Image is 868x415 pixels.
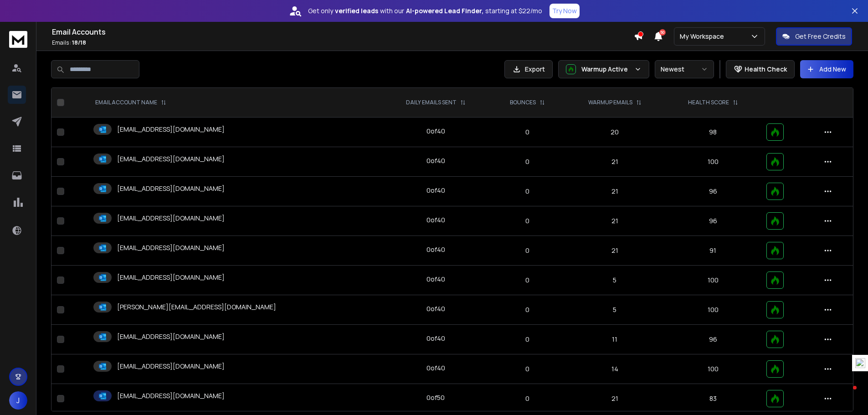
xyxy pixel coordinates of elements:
[565,118,665,147] td: 20
[406,6,483,15] strong: AI-powered Lead Finder,
[426,304,445,313] div: 0 of 40
[726,60,795,78] button: Health Check
[9,391,27,410] button: J
[117,332,225,341] p: [EMAIL_ADDRESS][DOMAIN_NAME]
[117,214,225,223] p: [EMAIL_ADDRESS][DOMAIN_NAME]
[496,128,559,137] p: 0
[565,295,665,325] td: 5
[581,65,631,74] p: Warmup Active
[800,60,853,78] button: Add New
[659,29,666,36] span: 50
[588,99,632,106] p: WARMUP EMAILS
[117,273,225,282] p: [EMAIL_ADDRESS][DOMAIN_NAME]
[565,354,665,384] td: 14
[552,6,577,15] p: Try Now
[665,295,761,325] td: 100
[335,6,378,15] strong: verified leads
[504,60,553,78] button: Export
[117,391,225,400] p: [EMAIL_ADDRESS][DOMAIN_NAME]
[665,177,761,206] td: 96
[426,245,445,254] div: 0 of 40
[665,236,761,266] td: 91
[72,39,86,46] span: 18 / 18
[565,325,665,354] td: 11
[655,60,714,78] button: Newest
[426,215,445,225] div: 0 of 40
[95,99,166,106] div: EMAIL ACCOUNT NAME
[52,26,634,37] h1: Email Accounts
[117,125,225,134] p: [EMAIL_ADDRESS][DOMAIN_NAME]
[565,384,665,414] td: 21
[496,364,559,374] p: 0
[117,362,225,371] p: [EMAIL_ADDRESS][DOMAIN_NAME]
[665,384,761,414] td: 83
[795,32,846,41] p: Get Free Credits
[665,354,761,384] td: 100
[426,186,445,195] div: 0 of 40
[117,154,225,164] p: [EMAIL_ADDRESS][DOMAIN_NAME]
[52,39,634,46] p: Emails :
[565,177,665,206] td: 21
[426,127,445,136] div: 0 of 40
[496,157,559,166] p: 0
[565,236,665,266] td: 21
[745,65,787,74] p: Health Check
[665,266,761,295] td: 100
[496,335,559,344] p: 0
[426,156,445,165] div: 0 of 40
[406,99,457,106] p: DAILY EMAILS SENT
[496,246,559,255] p: 0
[496,276,559,285] p: 0
[9,31,27,48] img: logo
[426,334,445,343] div: 0 of 40
[496,216,559,225] p: 0
[496,394,559,403] p: 0
[688,99,729,106] p: HEALTH SCORE
[117,302,276,312] p: [PERSON_NAME][EMAIL_ADDRESS][DOMAIN_NAME]
[680,32,728,41] p: My Workspace
[665,325,761,354] td: 96
[835,384,857,405] iframe: Intercom live chat
[510,99,536,106] p: BOUNCES
[776,27,852,46] button: Get Free Credits
[308,6,542,15] p: Get only with our starting at $22/mo
[665,147,761,177] td: 100
[117,184,225,193] p: [EMAIL_ADDRESS][DOMAIN_NAME]
[426,393,445,402] div: 0 of 50
[565,206,665,236] td: 21
[565,147,665,177] td: 21
[496,187,559,196] p: 0
[665,118,761,147] td: 98
[665,206,761,236] td: 96
[117,243,225,252] p: [EMAIL_ADDRESS][DOMAIN_NAME]
[426,364,445,373] div: 0 of 40
[550,4,580,18] button: Try Now
[426,275,445,284] div: 0 of 40
[496,305,559,314] p: 0
[565,266,665,295] td: 5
